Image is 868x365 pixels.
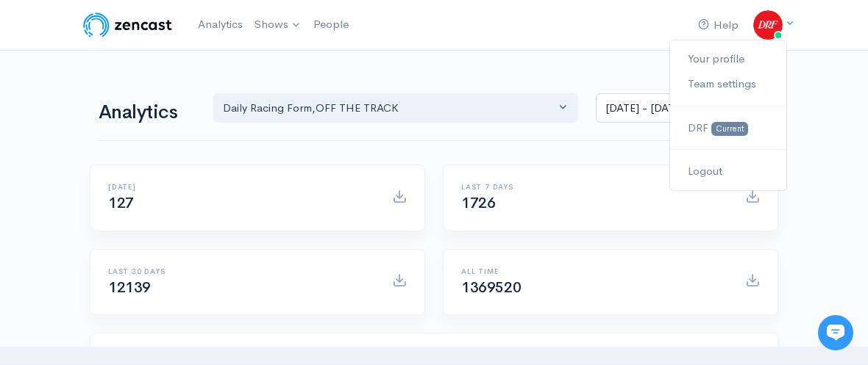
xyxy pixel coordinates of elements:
[818,315,853,350] iframe: gist-messenger-bubble-iframe
[99,102,196,123] h1: Analytics
[43,276,263,306] input: Search articles
[307,9,355,40] a: People
[688,120,708,134] span: DRF
[108,194,134,212] span: 127
[670,159,786,184] a: Logout
[108,278,151,297] span: 12139
[596,93,740,123] input: analytics date range selector
[23,195,271,224] button: New conversation
[192,9,249,40] a: Analytics
[711,122,748,136] span: Current
[249,9,307,41] a: Shows
[461,183,728,191] h6: Last 7 days
[670,71,786,97] a: Team settings
[461,194,495,212] span: 1726
[670,46,786,72] a: Your profile
[223,100,555,117] div: Daily Racing Form , OFF THE TRACK
[753,10,783,40] img: ...
[213,93,578,123] button: Daily Racing Form, OFF THE TRACK
[692,10,744,41] a: Help
[22,71,272,95] h1: Hi 👋
[108,183,374,191] h6: [DATE]
[461,267,728,275] h6: All time
[95,203,177,215] span: New conversation
[461,278,521,297] span: 1369520
[108,267,374,275] h6: Last 30 days
[670,115,786,141] a: DRF Current
[81,10,174,40] img: ZenCast Logo
[20,252,274,270] p: Find an answer quickly
[22,98,272,168] h2: Just let us know if you need anything and we'll be happy to help! 🙂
